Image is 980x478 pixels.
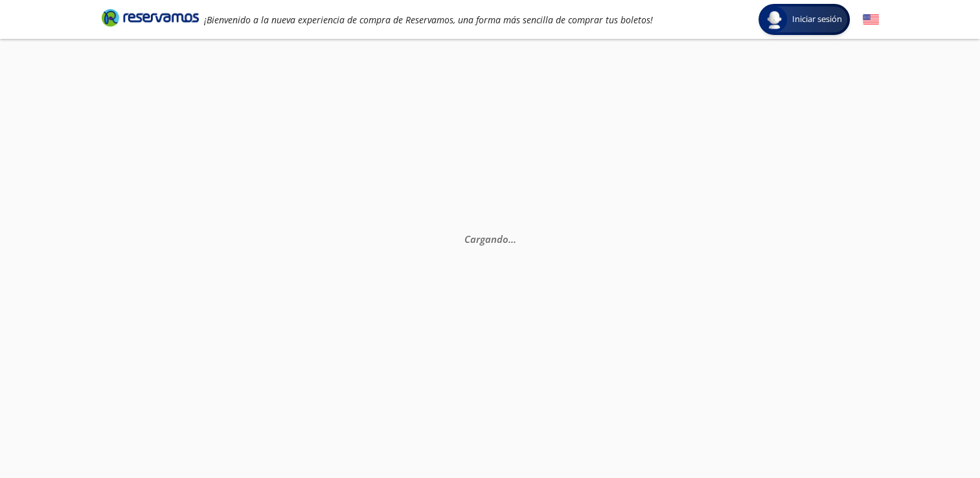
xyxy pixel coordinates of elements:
[102,8,199,31] a: Brand Logo
[510,233,513,245] span: .
[102,8,199,27] i: Brand Logo
[204,14,653,26] em: ¡Bienvenido a la nueva experiencia de compra de Reservamos, una forma más sencilla de comprar tus...
[787,13,847,26] span: Iniciar sesión
[508,233,510,245] span: .
[464,233,516,245] em: Cargando
[863,12,879,28] button: English
[513,233,516,245] span: .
